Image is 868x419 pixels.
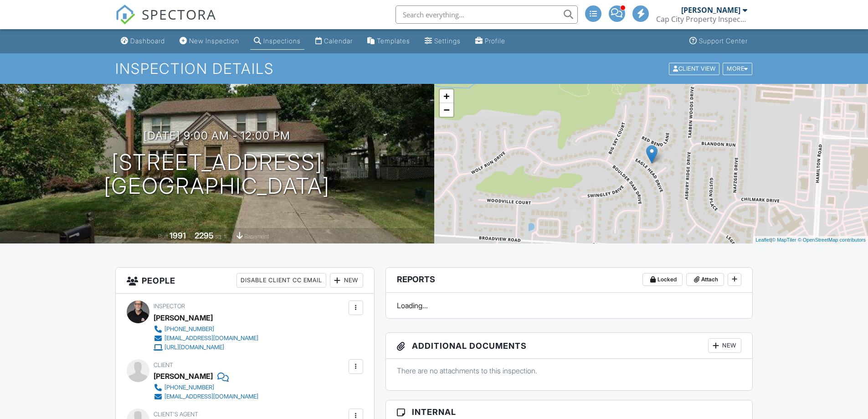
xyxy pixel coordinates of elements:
[250,33,304,50] a: Inspections
[164,335,258,342] div: [EMAIL_ADDRESS][DOMAIN_NAME]
[421,33,464,50] a: Settings
[164,344,224,351] div: [URL][DOMAIN_NAME]
[154,362,173,368] span: Client
[144,129,290,142] h3: [DATE] 9:00 am - 12:00 pm
[699,37,748,45] div: Support Center
[312,33,356,50] a: Calendar
[798,237,866,243] a: © OpenStreetMap contributors
[386,333,753,359] h3: Additional Documents
[364,33,414,50] a: Templates
[440,89,453,103] a: Zoom in
[395,5,578,24] input: Search everything...
[154,325,258,334] a: [PHONE_NUMBER]
[189,37,239,45] div: New Inspection
[485,37,505,45] div: Profile
[686,33,751,50] a: Support Center
[154,383,258,392] a: [PHONE_NUMBER]
[195,231,214,240] div: 2295
[668,65,722,72] a: Client View
[708,338,741,353] div: New
[772,237,796,243] a: © MapTiler
[215,233,228,240] span: sq. ft.
[158,233,168,240] span: Built
[169,231,186,240] div: 1991
[377,37,410,45] div: Templates
[154,343,258,352] a: [URL][DOMAIN_NAME]
[142,5,216,24] span: SPECTORA
[755,237,770,243] a: Leaflet
[154,334,258,343] a: [EMAIL_ADDRESS][DOMAIN_NAME]
[164,384,214,391] div: [PHONE_NUMBER]
[440,103,453,117] a: Zoom out
[154,303,185,310] span: Inspector
[324,37,353,45] div: Calendar
[154,411,198,418] span: Client's Agent
[397,366,742,376] p: There are no attachments to this inspection.
[669,62,719,75] div: Client View
[130,37,165,45] div: Dashboard
[117,33,169,50] a: Dashboard
[154,369,213,383] div: [PERSON_NAME]
[434,37,461,45] div: Settings
[164,326,214,333] div: [PHONE_NUMBER]
[115,5,135,25] img: The Best Home Inspection Software - Spectora
[115,61,753,77] h1: Inspection Details
[164,393,258,400] div: [EMAIL_ADDRESS][DOMAIN_NAME]
[723,62,752,75] div: More
[176,33,243,50] a: New Inspection
[656,15,747,24] div: Cap City Property Inspections LLC
[104,150,330,199] h1: [STREET_ADDRESS] [GEOGRAPHIC_DATA]
[115,12,216,31] a: SPECTORA
[681,5,740,15] div: [PERSON_NAME]
[154,311,213,325] div: [PERSON_NAME]
[472,33,509,50] a: Profile
[330,273,363,288] div: New
[263,37,301,45] div: Inspections
[236,273,326,288] div: Disable Client CC Email
[244,233,269,240] span: basement
[753,236,868,244] div: |
[116,268,374,294] h3: People
[154,392,258,401] a: [EMAIL_ADDRESS][DOMAIN_NAME]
